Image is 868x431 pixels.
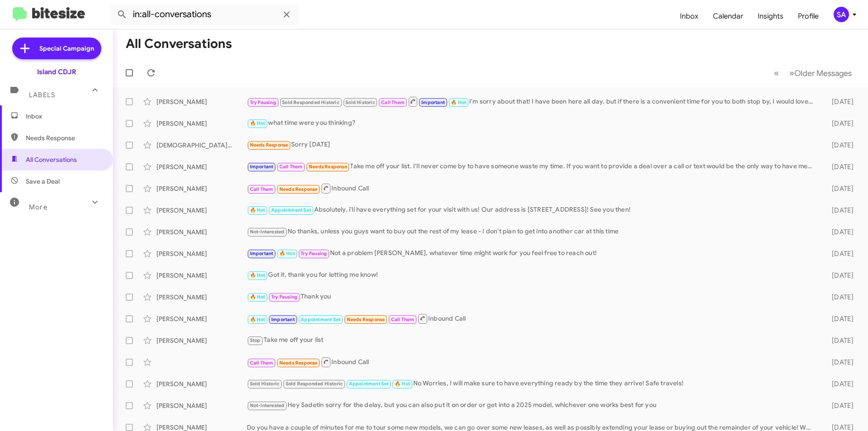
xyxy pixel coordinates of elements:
div: [DATE] [817,97,861,106]
div: Not a problem [PERSON_NAME], whatever time might work for you feel free to reach out! [247,248,817,259]
div: No thanks, unless you guys want to buy out the rest of my lease - I don't plan to get into anothe... [247,227,817,237]
div: [DATE] [817,227,861,237]
div: [DATE] [817,184,861,193]
a: Inbox [673,3,706,29]
span: Older Messages [794,68,852,78]
div: [PERSON_NAME] [156,162,247,171]
div: SA [834,7,849,22]
span: 🔥 Hot [250,294,265,300]
div: Inbound Call [247,313,817,324]
span: Save a Deal [26,177,60,186]
div: Take me off your list. I'll never come by to have someone waste my time. If you want to provide a... [247,161,817,172]
span: Try Pausing [301,251,327,256]
div: [PERSON_NAME] [156,401,247,410]
div: [PERSON_NAME] [156,227,247,237]
div: [DATE] [817,379,861,388]
span: Stop [250,337,261,343]
div: [PERSON_NAME] [156,206,247,215]
button: Next [784,64,857,82]
div: what time were you thinking? [247,118,817,128]
a: Insights [750,3,791,29]
div: [PERSON_NAME] [156,379,247,388]
span: 🔥 Hot [395,381,410,387]
span: Call Them [391,317,415,322]
div: Absolutely, i'll have everything set for your visit with us! Our address is [STREET_ADDRESS]! See... [247,205,817,215]
div: I'm sorry about that! I have been here all day. but if there is a convenient time for you to both... [247,96,817,107]
div: [DATE] [817,401,861,410]
span: Special Campaign [39,44,94,53]
span: Try Pausing [271,294,297,300]
div: [PERSON_NAME] [156,184,247,193]
span: Needs Response [279,186,318,192]
div: Got it, thank you for letting me know! [247,270,817,280]
div: [DATE] [817,336,861,345]
a: Profile [791,3,826,29]
h1: All Conversations [126,37,232,51]
span: Appointment Set [271,207,311,213]
nav: Page navigation example [769,64,857,82]
span: Inbox [26,112,103,121]
a: Special Campaign [12,38,101,59]
span: Important [421,99,445,105]
span: Sold Responded Historic [282,99,340,105]
div: Inbound Call [247,356,817,368]
span: 🔥 Hot [250,317,265,322]
div: [PERSON_NAME] [156,97,247,106]
span: Not-Interested [250,403,285,408]
span: Needs Response [347,317,385,322]
button: Previous [769,64,784,82]
span: Important [250,164,274,170]
span: Not-Interested [250,229,285,235]
div: [DEMOGRAPHIC_DATA][PERSON_NAME] [156,141,247,150]
div: [PERSON_NAME] [156,271,247,280]
input: Search [109,4,299,25]
button: SA [826,7,858,22]
span: 🔥 Hot [279,251,295,256]
span: Call Them [250,360,274,366]
div: [PERSON_NAME] [156,314,247,323]
span: Call Them [250,186,274,192]
span: Sold Historic [345,99,375,105]
div: [PERSON_NAME] [156,249,247,258]
span: Appointment Set [301,317,340,322]
span: Needs Response [309,164,347,170]
div: [DATE] [817,249,861,258]
span: More [29,203,47,211]
span: Important [271,317,295,322]
a: Calendar [706,3,750,29]
div: Inbound Call [247,183,817,194]
div: [DATE] [817,293,861,302]
div: [PERSON_NAME] [156,336,247,345]
div: Hey Sadetin sorry for the delay, but you can also put it on order or get into a 2025 model, which... [247,400,817,411]
span: 🔥 Hot [250,272,265,278]
span: Needs Response [279,360,318,366]
div: [PERSON_NAME] [156,119,247,128]
div: [DATE] [817,141,861,150]
div: [DATE] [817,206,861,215]
span: « [774,67,779,79]
span: Sold Historic [250,381,280,387]
span: Appointment Set [349,381,389,387]
div: [PERSON_NAME] [156,293,247,302]
div: [DATE] [817,271,861,280]
div: Sorry [DATE] [247,140,817,150]
span: Needs Response [26,133,103,142]
span: Labels [29,91,55,99]
span: Sold Responded Historic [286,381,343,387]
span: » [789,67,794,79]
div: Thank you [247,292,817,302]
div: [DATE] [817,119,861,128]
span: Call Them [279,164,303,170]
span: Important [250,251,274,256]
span: Needs Response [250,142,288,148]
div: [DATE] [817,162,861,171]
div: [DATE] [817,358,861,367]
span: All Conversations [26,155,77,164]
div: Island CDJR [37,67,76,76]
span: Try Pausing [250,99,276,105]
span: Call Them [381,99,405,105]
